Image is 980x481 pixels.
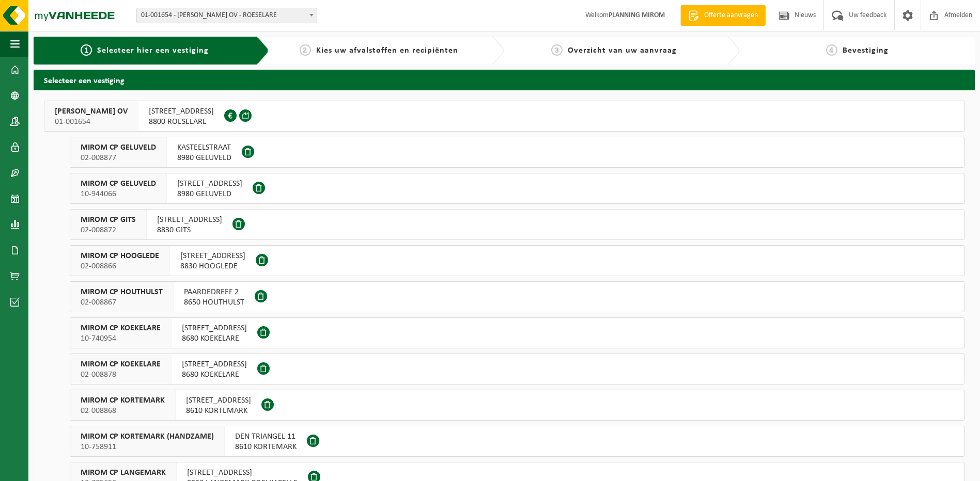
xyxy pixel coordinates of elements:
span: 1 [81,44,92,56]
span: 02-008872 [81,225,136,235]
span: 10-758911 [81,442,214,452]
button: [PERSON_NAME] OV 01-001654 [STREET_ADDRESS]8800 ROESELARE [44,101,965,132]
span: Overzicht van uw aanvraag [568,46,677,55]
span: 01-001654 - MIROM ROESELARE OV - ROESELARE [136,8,317,23]
span: Bevestiging [843,46,889,55]
span: [STREET_ADDRESS] [177,179,242,189]
span: 10-944066 [81,189,156,199]
span: MIROM CP LANGEMARK [81,468,166,478]
span: 8680 KOEKELARE [182,370,247,380]
button: MIROM CP HOUTHULST 02-008867 PAARDEDREEF 28650 HOUTHULST [70,281,965,312]
span: [STREET_ADDRESS] [182,323,247,333]
span: 8980 GELUVELD [177,189,242,199]
span: MIROM CP KOEKELARE [81,359,161,370]
span: [STREET_ADDRESS] [182,359,247,370]
span: 02-008867 [81,297,163,308]
span: 02-008868 [81,406,165,416]
button: MIROM CP KOEKELARE 02-008878 [STREET_ADDRESS]8680 KOEKELARE [70,354,965,384]
span: 8830 GITS [157,225,222,235]
button: MIROM CP GELUVELD 02-008877 KASTEELSTRAAT8980 GELUVELD [70,137,965,168]
h2: Selecteer een vestiging [34,70,975,90]
span: [STREET_ADDRESS] [180,251,245,261]
span: MIROM CP GITS [81,215,136,225]
a: Offerte aanvragen [680,5,766,26]
span: 02-008878 [81,370,161,380]
span: MIROM CP HOUTHULST [81,287,163,297]
span: KASTEELSTRAAT [177,142,231,153]
span: MIROM CP KORTEMARK [81,395,165,406]
span: DEN TRIANGEL 11 [235,431,297,442]
button: MIROM CP KORTEMARK (HANDZAME) 10-758911 DEN TRIANGEL 118610 KORTEMARK [70,426,965,457]
button: MIROM CP HOOGLEDE 02-008866 [STREET_ADDRESS]8830 HOOGLEDE [70,245,965,276]
span: [PERSON_NAME] OV [55,106,128,117]
span: 8650 HOUTHULST [184,297,244,308]
span: 8680 KOEKELARE [182,333,247,344]
span: 01-001654 - MIROM ROESELARE OV - ROESELARE [137,8,317,23]
span: MIROM CP HOOGLEDE [81,251,159,261]
button: MIROM CP GITS 02-008872 [STREET_ADDRESS]8830 GITS [70,209,965,240]
span: [STREET_ADDRESS] [157,215,222,225]
span: Kies uw afvalstoffen en recipiënten [316,46,458,55]
button: MIROM CP KORTEMARK 02-008868 [STREET_ADDRESS]8610 KORTEMARK [70,390,965,421]
span: PAARDEDREEF 2 [184,287,244,297]
span: 8830 HOOGLEDE [180,261,245,271]
span: Offerte aanvragen [702,10,760,21]
span: 10-740954 [81,333,161,344]
span: Selecteer hier een vestiging [97,46,209,55]
span: 3 [551,44,563,56]
span: MIROM CP KORTEMARK (HANDZAME) [81,431,214,442]
span: [STREET_ADDRESS] [186,395,251,406]
span: 8980 GELUVELD [177,153,231,163]
strong: PLANNING MIROM [609,11,665,19]
button: MIROM CP GELUVELD 10-944066 [STREET_ADDRESS]8980 GELUVELD [70,173,965,204]
span: MIROM CP GELUVELD [81,179,156,189]
span: [STREET_ADDRESS] [187,468,298,478]
span: MIROM CP GELUVELD [81,142,156,153]
span: 01-001654 [55,117,128,127]
span: 02-008877 [81,153,156,163]
span: 8800 ROESELARE [149,117,214,127]
span: 8610 KORTEMARK [186,406,251,416]
span: 02-008866 [81,261,159,271]
span: [STREET_ADDRESS] [149,106,214,117]
span: 4 [826,44,837,56]
span: 8610 KORTEMARK [235,442,297,452]
span: MIROM CP KOEKELARE [81,323,161,333]
button: MIROM CP KOEKELARE 10-740954 [STREET_ADDRESS]8680 KOEKELARE [70,317,965,348]
span: 2 [300,44,311,56]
